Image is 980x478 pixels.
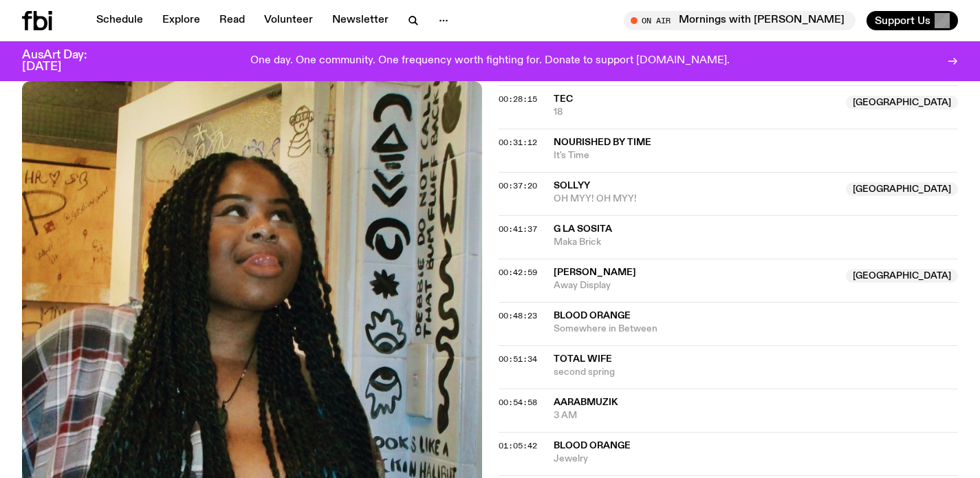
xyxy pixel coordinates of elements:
span: [PERSON_NAME] [554,268,636,277]
span: Maka Brick [554,236,959,249]
span: 18 [554,106,838,119]
a: Newsletter [324,11,397,30]
span: 00:51:34 [499,354,537,365]
a: Schedule [88,11,151,30]
span: It's Time [554,149,959,162]
span: 00:42:59 [499,267,537,278]
button: 00:41:37 [499,226,537,233]
span: SOLLYY [554,181,590,191]
span: 00:31:12 [499,137,537,148]
span: second spring [554,366,959,379]
span: OH MYY! OH MYY! [554,193,838,206]
span: Total Wife [554,354,612,364]
button: 00:42:59 [499,269,537,276]
button: 00:54:58 [499,399,537,406]
span: [GEOGRAPHIC_DATA] [846,269,958,283]
span: 00:41:37 [499,224,537,235]
span: aarabMUZIK [554,398,618,407]
span: 3 AM [554,409,959,422]
a: Read [211,11,253,30]
span: G La Sosita [554,224,612,234]
span: Blood Orange [554,311,631,321]
button: 00:31:12 [499,139,537,146]
button: On AirMornings with [PERSON_NAME] [624,11,856,30]
span: 01:05:42 [499,440,537,451]
a: Volunteer [256,11,321,30]
span: Nourished By Time [554,138,651,147]
span: 00:37:20 [499,180,537,191]
button: Support Us [867,11,958,30]
span: Jewelry [554,453,959,466]
span: [GEOGRAPHIC_DATA] [846,96,958,109]
button: 01:05:42 [499,442,537,450]
button: 00:28:15 [499,96,537,103]
span: 00:54:58 [499,397,537,408]
span: 00:48:23 [499,310,537,321]
a: Explore [154,11,208,30]
h3: AusArt Day: [DATE] [22,50,110,73]
span: Support Us [875,14,930,27]
button: 00:51:34 [499,356,537,363]
span: Tec [554,94,573,104]
button: 00:37:20 [499,182,537,190]
span: Somewhere in Between [554,323,959,336]
p: One day. One community. One frequency worth fighting for. Donate to support [DOMAIN_NAME]. [250,55,730,67]
span: Blood Orange [554,441,631,450]
span: 00:28:15 [499,94,537,105]
button: 00:48:23 [499,312,537,320]
span: Away Display [554,279,838,292]
span: [GEOGRAPHIC_DATA] [846,182,958,196]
